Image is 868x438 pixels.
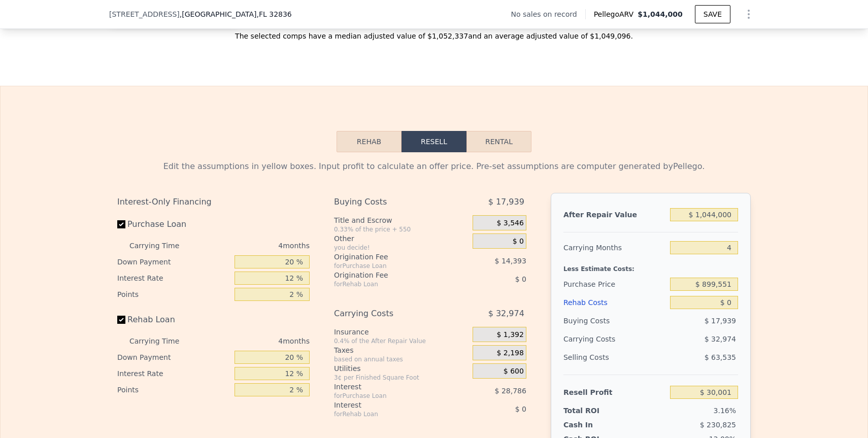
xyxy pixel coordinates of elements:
span: , [GEOGRAPHIC_DATA] [180,9,292,19]
div: Cash In [563,420,627,430]
div: Origination Fee [334,270,447,280]
div: Interest-Only Financing [117,193,310,211]
div: Carrying Time [129,238,195,254]
div: for Rehab Loan [334,280,447,288]
div: Title and Escrow [334,215,469,225]
span: $ 0 [515,275,526,283]
button: SAVE [695,5,730,23]
label: Purchase Loan [117,215,230,233]
div: based on annual taxes [334,355,469,363]
button: Rehab [337,131,402,152]
span: $ 230,825 [700,421,736,429]
div: Interest Rate [117,270,230,286]
div: Rehab Costs [563,293,666,312]
div: Points [117,382,230,398]
div: 0.4% of the After Repair Value [334,337,469,345]
span: $ 3,546 [496,219,523,228]
span: 3.16% [714,407,736,415]
span: Pellego ARV [594,9,638,19]
div: Taxes [334,345,469,355]
div: Buying Costs [563,312,666,330]
div: 4 months [199,333,310,349]
div: for Rehab Loan [334,410,447,418]
div: No sales on record [511,9,585,19]
div: Carrying Time [129,333,195,349]
span: $ 17,939 [488,193,524,211]
span: $ 32,974 [705,335,736,343]
div: 0.33% of the price + 550 [334,225,469,233]
span: [STREET_ADDRESS] [109,9,180,19]
span: $ 32,974 [488,305,524,323]
div: 4 months [199,238,310,254]
span: $ 2,198 [496,349,523,358]
div: Interest [334,382,447,392]
div: Down Payment [117,254,230,270]
div: Interest Rate [117,365,230,382]
span: $ 17,939 [705,317,736,325]
div: for Purchase Loan [334,392,447,400]
div: Less Estimate Costs: [563,257,738,275]
span: $ 1,392 [496,330,523,340]
span: $1,044,000 [638,10,683,18]
button: Show Options [739,4,759,24]
div: Other [334,233,469,244]
span: $ 28,786 [495,387,526,395]
div: Buying Costs [334,193,447,211]
button: Resell [402,131,466,152]
div: you decide! [334,244,469,252]
div: Insurance [334,327,469,337]
div: Utilities [334,363,469,374]
input: Rehab Loan [117,316,125,324]
div: for Purchase Loan [334,262,447,270]
div: Resell Profit [563,383,666,401]
div: Origination Fee [334,252,447,262]
button: Rental [466,131,531,152]
div: Points [117,286,230,302]
div: The selected comps have a median adjusted value of $1,052,337 and an average adjusted value of $1... [109,23,759,41]
span: $ 14,393 [495,257,526,265]
span: , FL 32836 [256,10,291,18]
span: $ 0 [513,237,524,246]
div: 3¢ per Finished Square Foot [334,374,469,382]
div: Edit the assumptions in yellow boxes. Input profit to calculate an offer price. Pre-set assumptio... [117,160,751,173]
div: After Repair Value [563,206,666,224]
div: Carrying Months [563,239,666,257]
div: Carrying Costs [563,330,627,348]
span: $ 0 [515,405,526,413]
div: Interest [334,400,447,410]
div: Total ROI [563,406,627,416]
span: $ 63,535 [705,353,736,361]
div: Purchase Price [563,275,666,293]
input: Purchase Loan [117,220,125,228]
div: Selling Costs [563,348,666,366]
div: Down Payment [117,349,230,365]
div: Carrying Costs [334,305,447,323]
label: Rehab Loan [117,311,230,329]
span: $ 600 [504,367,524,376]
